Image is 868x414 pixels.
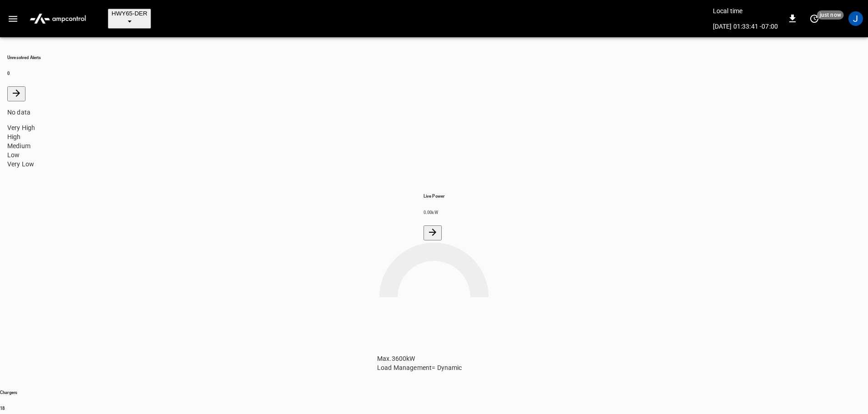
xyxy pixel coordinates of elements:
p: Local time [713,6,778,15]
button: Energy Overview [424,225,442,240]
img: ampcontrol.io logo [26,10,90,27]
span: Very High [7,124,35,131]
span: Medium [7,142,30,150]
h6: Live Power [424,193,445,199]
span: Very Low [7,160,34,168]
h6: 0 [7,70,861,76]
div: profile-icon [848,11,863,26]
h6: Unresolved Alerts [7,55,861,60]
span: Max. 3600 kW [377,355,415,362]
span: Low [7,151,20,159]
p: No data [7,108,861,117]
span: HWY65-DER [111,10,147,17]
button: set refresh interval [807,11,822,26]
p: [DATE] 01:33:41 -07:00 [713,22,778,31]
button: menu [22,7,93,30]
h6: 0.00 kW [424,209,445,215]
button: HWY65-DER [108,9,151,29]
span: just now [817,10,844,20]
span: Load Management = Dynamic [377,364,462,371]
button: All Alerts [7,86,25,101]
span: High [7,133,21,140]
